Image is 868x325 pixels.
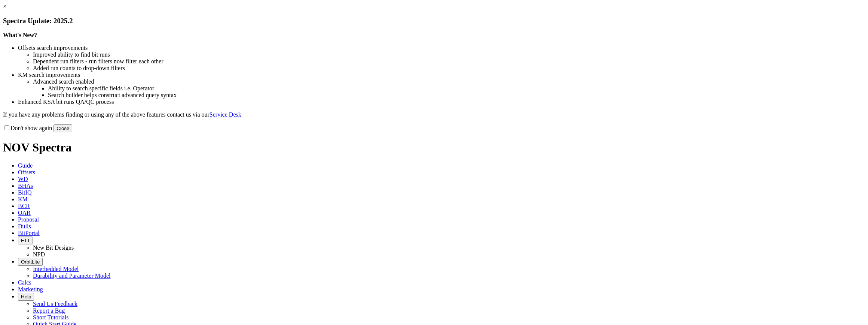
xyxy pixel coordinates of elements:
strong: What's New? [3,32,37,38]
span: BitIQ [18,189,31,196]
span: KM [18,196,28,202]
a: Short Tutorials [33,314,69,321]
a: New Bit Designs [33,244,74,251]
span: Marketing [18,286,43,292]
span: Help [21,294,31,300]
a: Interbedded Model [33,266,79,272]
a: NPD [33,251,45,258]
li: Ability to search specific fields i.e. Operator [48,85,865,92]
li: Improved ability to find bit runs [33,51,865,58]
li: Search builder helps construct advanced query syntax [48,92,865,99]
button: Close [54,124,72,132]
span: OrbitLite [21,259,40,265]
span: Guide [18,162,33,169]
li: Advanced search enabled [33,78,865,85]
input: Don't show again [4,125,9,130]
label: Don't show again [3,125,52,131]
li: Added run counts to drop-down filters [33,65,865,72]
a: Durability and Parameter Model [33,273,111,279]
span: BHAs [18,183,33,189]
li: Dependent run filters - run filters now filter each other [33,58,865,65]
span: BCR [18,203,30,209]
a: Send Us Feedback [33,301,77,307]
span: Dulls [18,223,31,229]
h1: NOV Spectra [3,141,865,154]
h3: Spectra Update: 2025.2 [3,17,865,25]
a: Report a Bug [33,307,65,314]
a: × [3,3,6,9]
span: FTT [21,238,30,243]
p: If you have any problems finding or using any of the above features contact us via our [3,111,865,118]
span: WD [18,176,28,182]
span: Calcs [18,279,31,286]
a: Service Desk [210,111,241,118]
span: BitPortal [18,230,40,236]
li: Offsets search improvements [18,45,865,51]
span: Offsets [18,169,35,175]
li: Enhanced KSA bit runs QA/QC process [18,99,865,105]
li: KM search improvements [18,72,865,78]
span: OAR [18,210,31,216]
span: Proposal [18,216,39,223]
